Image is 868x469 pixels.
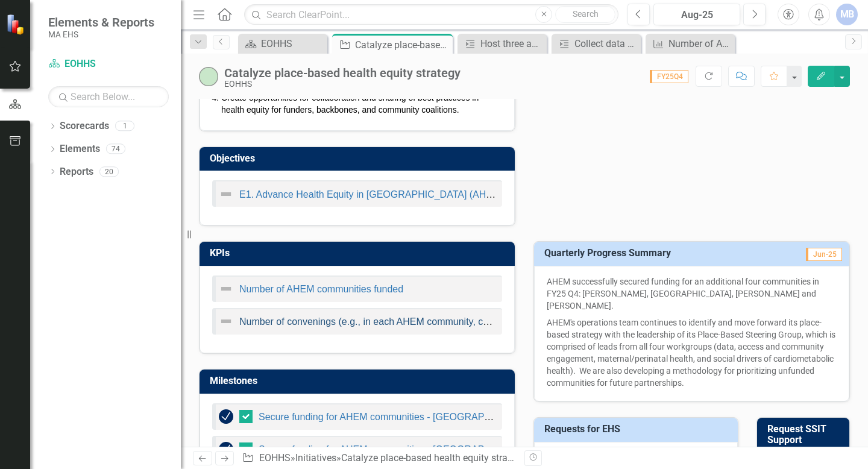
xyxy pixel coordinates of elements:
div: Collect data on AHEM communities by working with local health experts [574,36,638,51]
button: Aug-25 [653,4,740,25]
a: EOHHS [241,36,324,51]
span: Elements & Reports [48,15,154,30]
small: MA EHS [48,30,154,39]
h3: Request SSIT Support [767,424,843,445]
div: » » [242,452,515,465]
img: Complete [219,442,233,456]
span: FY25Q4 [650,70,688,83]
a: Elements [60,142,100,156]
a: Secure funding for AHEM communities - [GEOGRAPHIC_DATA], [GEOGRAPHIC_DATA][PERSON_NAME][GEOGRAPHI... [259,412,819,422]
img: ClearPoint Strategy [6,14,27,35]
h3: KPIs [210,248,509,259]
h3: Quarterly Progress Summary [544,248,775,259]
div: EOHHS [261,36,324,51]
a: Collect data on AHEM communities by working with local health experts [555,36,638,51]
button: MB [836,4,858,25]
a: Reports [60,165,93,179]
div: Host three additional community events in unfunded AHEM communities. [480,36,544,51]
a: Initiatives [295,452,336,464]
span: Create opportunities for collaboration and sharing of best practices in health equity for funders... [221,93,479,115]
a: EOHHS [259,452,291,464]
div: Aug-25 [658,8,736,22]
div: Catalyze place-based health equity strategy [355,37,450,52]
a: Number of convenings (e.g., in each AHEM community, convenings of various industry partners, etc.) [239,316,670,327]
input: Search ClearPoint... [244,4,618,25]
input: Search Below... [48,86,169,107]
span: Jun-25 [806,248,842,261]
img: Not Defined [219,282,233,296]
div: Catalyze place-based health equity strategy [224,66,461,80]
div: 20 [99,166,119,177]
p: AHEM's operations team continues to identify and move forward its place-based strategy with the l... [547,314,837,389]
a: E1. Advance Health Equity in [GEOGRAPHIC_DATA] (AHEM) [239,189,504,200]
span: Search [573,9,599,19]
h3: Requests for EHS [544,424,732,435]
p: AHEM successfully secured funding for an additional four communities in FY25 Q4: [PERSON_NAME], [... [547,275,837,314]
a: Number of AHEM communities funded [239,284,403,294]
a: EOHHS [48,57,169,71]
a: Scorecards [60,119,109,133]
div: EOHHS [224,80,461,89]
div: 74 [106,144,125,154]
button: Search [555,6,615,23]
a: Host three additional community events in unfunded AHEM communities. [461,36,544,51]
img: Not Defined [219,187,233,201]
div: Number of AHEM communities funded [668,36,732,51]
img: Complete [219,409,233,424]
h3: Objectives [210,153,509,164]
a: Number of AHEM communities funded [649,36,732,51]
div: Catalyze place-based health equity strategy [341,452,526,464]
h3: Milestones [210,376,509,386]
img: Not Defined [219,314,233,329]
div: 1 [115,121,134,131]
img: On-track [199,67,218,86]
